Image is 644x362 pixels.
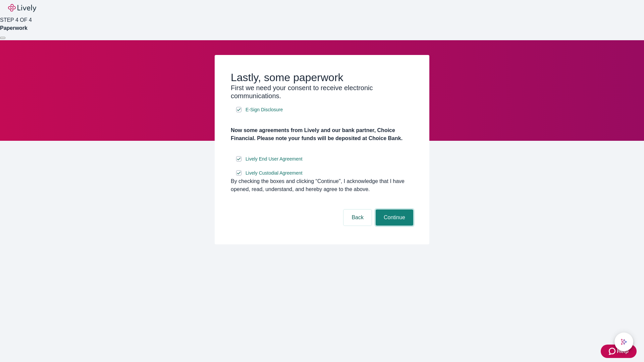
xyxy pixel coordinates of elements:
[609,347,617,355] svg: Zendesk support icon
[244,106,284,114] a: e-sign disclosure document
[614,333,633,351] button: chat
[244,155,304,163] a: e-sign disclosure document
[231,84,413,100] h3: First we need your consent to receive electronic communications.
[8,4,36,12] img: Lively
[231,126,413,142] h4: Now some agreements from Lively and our bank partner, Choice Financial. Please note your funds wi...
[601,345,637,358] button: Zendesk support iconHelp
[621,339,627,345] svg: Lively AI Assistant
[246,106,283,113] span: E-Sign Disclosure
[617,347,629,355] span: Help
[343,209,372,226] button: Back
[231,177,413,193] div: By checking the boxes and clicking “Continue", I acknowledge that I have opened, read, understand...
[376,209,413,226] button: Continue
[246,170,303,177] span: Lively Custodial Agreement
[231,71,413,84] h2: Lastly, some paperwork
[246,156,303,163] span: Lively End User Agreement
[244,169,304,177] a: e-sign disclosure document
